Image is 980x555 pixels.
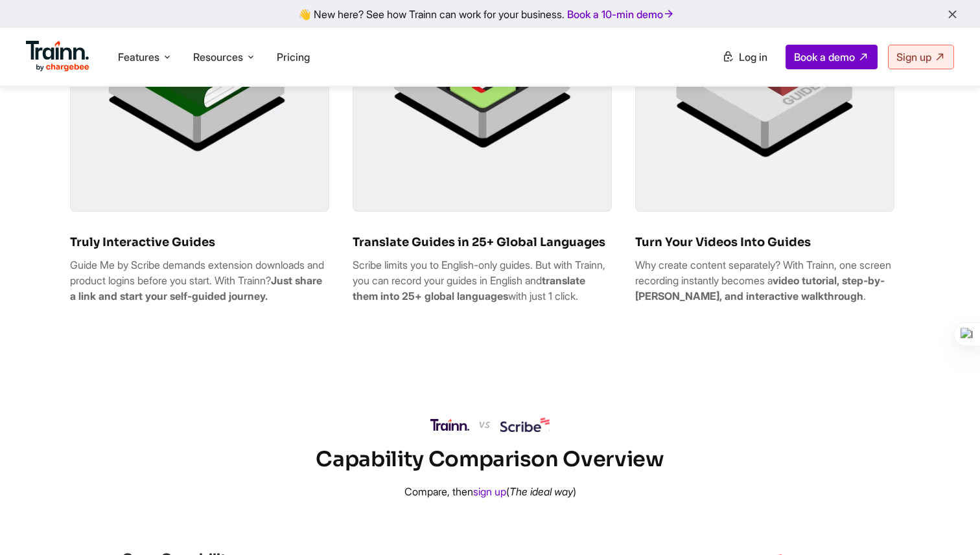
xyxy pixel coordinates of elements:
b: translate them into 25+ global languages [353,274,585,302]
a: Sign up [888,45,954,69]
span: Resources [193,50,243,64]
img: Trainn Logo [26,41,89,72]
span: Features [118,50,159,64]
a: sign up [473,485,506,498]
h3: Turn Your Videos Into Guides [635,235,894,249]
img: Trainn Logo [430,419,469,431]
a: Book a 10-min demo [565,5,677,23]
p: Why create content separately? With Trainn, one screen recording instantly becomes a . [635,257,894,304]
span: Book a demo [794,51,855,63]
iframe: Chat Widget [915,493,980,555]
p: Scribe limits you to English-only guides. But with Trainn, you can record your guides in English ... [353,257,612,304]
p: Guide Me by Scribe demands extension downloads and product logins before you start. With Trainn? [70,257,329,304]
img: scribe logo [500,418,550,432]
span: Sign up [896,51,931,63]
b: Just share a link and start your self-guided journey. [70,274,322,302]
div: 👋 New here? See how Trainn can work for your business. [8,8,972,20]
b: video tutorial, step-by-[PERSON_NAME], and interactive walkthrough [635,274,885,302]
i: The ideal way [509,485,573,498]
img: Illustration of the word “versus” [480,422,490,428]
h3: Translate Guides in 25+ Global Languages [353,235,612,249]
a: Pricing [277,51,310,63]
a: Book a demo [786,45,878,69]
span: Log in [739,51,767,63]
a: Log in [714,45,775,69]
h3: Truly Interactive Guides [70,235,329,249]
